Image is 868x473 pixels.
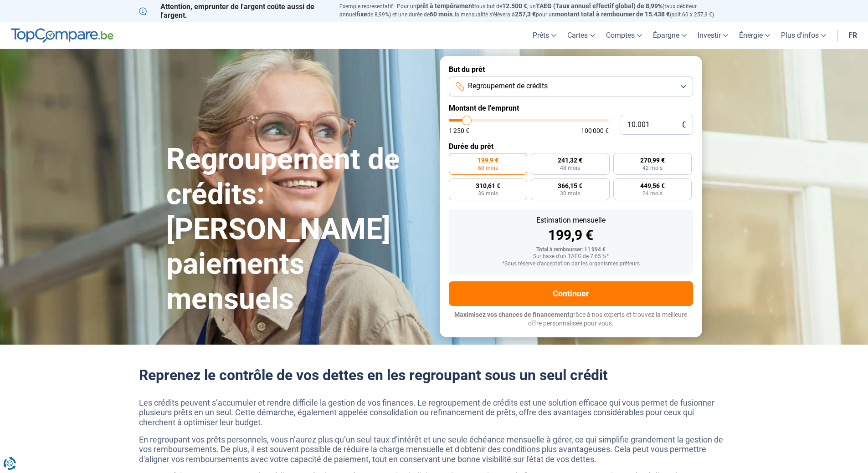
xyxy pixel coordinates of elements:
span: 12.500 € [502,2,527,10]
span: 36 mois [478,191,498,196]
label: Montant de l'emprunt [449,104,693,112]
span: 100 000 € [581,127,609,134]
span: 257,3 € [515,10,536,18]
button: Continuer [449,281,693,306]
p: Les crédits peuvent s’accumuler et rendre difficile la gestion de vos finances. Le regroupement d... [139,398,729,427]
label: Durée du prêt [449,142,693,151]
a: Énergie [734,22,776,49]
span: 241,32 € [558,157,582,163]
h1: Regroupement de crédits: [PERSON_NAME] paiements mensuels [166,142,429,317]
p: Exemple représentatif : Pour un tous but de , un (taux débiteur annuel de 8,99%) et une durée de ... [339,2,729,19]
p: Attention, emprunter de l'argent coûte aussi de l'argent. [139,2,329,20]
span: TAEG (Taux annuel effectif global) de 8,99% [536,2,663,10]
span: 60 mois [430,10,452,18]
div: *Sous réserve d'acceptation par les organismes prêteurs [456,261,686,267]
span: 42 mois [642,165,663,171]
span: 366,15 € [558,183,582,189]
span: 60 mois [478,165,498,171]
span: € [682,121,686,129]
p: En regroupant vos prêts personnels, vous n’aurez plus qu’un seul taux d’intérêt et une seule éché... [139,435,729,464]
span: Maximisez vos chances de financement [454,311,570,318]
span: 270,99 € [640,157,665,163]
div: Estimation mensuelle [456,217,686,224]
a: Comptes [601,22,647,49]
a: Investir [692,22,734,49]
a: fr [843,22,863,49]
span: montant total à rembourser de 15.438 € [555,10,670,18]
span: 24 mois [642,191,663,196]
div: 199,9 € [456,229,686,242]
span: 449,56 € [640,183,665,189]
span: 48 mois [560,165,580,171]
p: grâce à nos experts et trouvez la meilleure offre personnalisée pour vous. [449,310,693,328]
span: 310,61 € [476,183,500,189]
span: prêt à tempérament [416,2,474,10]
label: But du prêt [449,65,693,74]
a: Épargne [647,22,692,49]
a: Cartes [562,22,601,49]
span: 1 250 € [449,127,469,134]
a: Plus d'infos [776,22,832,49]
a: Prêts [527,22,562,49]
button: Regroupement de crédits [449,76,693,97]
span: 30 mois [560,191,580,196]
span: fixe [356,10,367,18]
span: Regroupement de crédits [468,81,548,91]
div: Sur base d'un TAEG de 7.65 %* [456,254,686,260]
img: TopCompare [11,28,113,43]
div: Total à rembourser: 11 994 € [456,247,686,253]
h2: Reprenez le contrôle de vos dettes en les regroupant sous un seul crédit [139,366,729,384]
span: 199,9 € [478,157,498,163]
